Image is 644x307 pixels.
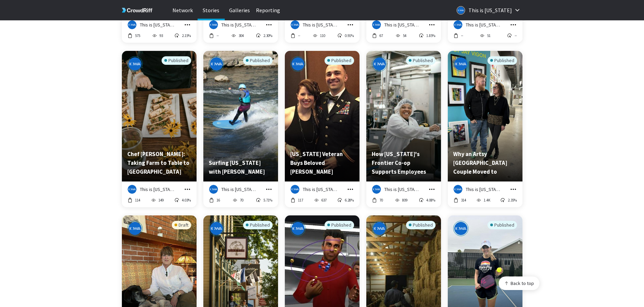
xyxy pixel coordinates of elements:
[174,197,191,203] button: 4.03%
[151,33,163,39] button: 93
[291,185,299,194] img: This is Iowa
[127,33,141,39] button: 575
[162,56,191,65] div: Published
[314,197,327,203] button: 637
[325,221,354,229] div: Published
[232,197,244,203] button: 70
[127,221,143,236] img: This is Iowa
[366,177,441,183] a: Preview story titled 'How Iowa's Frontier Co-op Supports Employees Beyond the Workplace'
[182,197,191,203] p: 4.03%
[209,33,219,39] button: --
[312,33,325,39] button: 110
[298,33,300,38] p: --
[500,197,517,203] button: 2.35%
[140,186,174,193] p: This is [US_STATE]
[256,197,273,203] button: 5.71%
[325,56,354,65] div: Published
[263,197,272,203] p: 5.71%
[448,177,522,183] a: Preview story titled 'Why an Artsy NYC Couple Moved to Iowa'
[372,150,436,176] p: How Iowa's Frontier Co-op Supports Employees Beyond the Workplace
[507,33,517,39] button: --
[453,150,517,176] p: Why an Artsy NYC Couple Moved to Iowa
[238,33,243,38] p: 304
[499,276,539,290] button: Back to top
[372,56,387,72] img: This is Iowa
[345,197,354,203] p: 6.28%
[453,221,468,236] img: This is Iowa
[209,197,220,203] button: 16
[508,197,517,203] p: 2.35%
[394,197,407,203] button: 809
[476,197,491,203] button: 1.4K
[217,33,219,38] p: --
[182,33,191,38] p: 2.15%
[290,197,303,203] button: 117
[372,197,383,203] button: 70
[453,197,466,203] button: 314
[466,21,500,28] p: This is [US_STATE]
[372,185,381,194] img: This is Iowa
[221,186,256,193] p: This is [US_STATE]
[290,150,354,176] p: Iowa Veteran Buys Beloved Marion Chocolate Shop
[290,33,300,39] button: --
[303,186,337,193] p: This is [US_STATE]
[290,221,306,236] img: This is Iowa
[484,197,490,203] p: 1.4K
[426,33,435,38] p: 1.85%
[406,221,436,229] div: Published
[256,33,273,39] button: 2.30%
[135,197,140,203] p: 114
[203,177,278,183] a: Preview story titled 'Surfing Iowa with Hannah Ray J'
[380,197,383,203] p: 70
[337,33,354,39] button: 0.91%
[298,197,303,203] p: 117
[419,197,436,203] button: 4.08%
[372,20,381,29] img: This is Iowa
[479,33,491,39] button: 51
[453,56,468,72] img: This is Iowa
[345,33,354,38] p: 0.91%
[209,221,224,236] img: This is Iowa
[454,20,462,29] img: This is Iowa
[243,221,273,229] div: Published
[209,56,224,72] img: This is Iowa
[402,197,407,203] p: 809
[454,185,462,194] img: This is Iowa
[419,33,436,39] button: 1.85%
[209,185,218,194] img: This is Iowa
[384,186,419,193] p: This is [US_STATE]
[290,56,306,72] img: This is Iowa
[320,33,325,38] p: 110
[140,21,174,28] p: This is [US_STATE]
[395,33,407,39] button: 54
[174,33,191,39] button: 2.15%
[372,221,387,236] img: This is Iowa
[487,56,517,65] div: Published
[380,33,383,38] p: 67
[303,21,337,28] p: This is [US_STATE]
[321,197,327,203] p: 637
[159,197,164,203] p: 149
[159,33,163,38] p: 93
[263,33,272,38] p: 2.30%
[151,197,164,203] button: 149
[403,33,406,38] p: 54
[243,56,273,65] div: Published
[127,150,191,176] p: Chef Jessica Baldus: Taking Farm to Table to New Heights
[487,33,491,38] p: 51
